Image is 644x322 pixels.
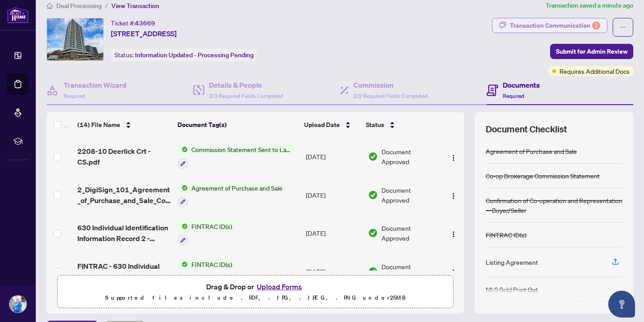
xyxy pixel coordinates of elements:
[74,112,174,137] th: (14) File Name
[188,221,236,231] span: FINTRAC ID(s)
[353,80,428,90] h4: Commission
[111,2,159,10] span: View Transaction
[486,195,623,215] div: Confirmation of Co-operation and Representation—Buyer/Seller
[446,188,461,202] button: Logo
[178,221,188,231] img: Status Icon
[63,292,448,303] p: Supported files include .PDF, .JPG, .JPEG, .PNG under 25 MB
[302,176,364,214] td: [DATE]
[178,183,286,207] button: Status IconAgreement of Purchase and Sale
[486,146,577,156] div: Agreement of Purchase and Sale
[47,18,103,60] img: IMG-C12114037_1.jpg
[47,3,53,9] span: home
[178,144,188,154] img: Status Icon
[188,144,294,154] span: Commission Statement Sent to Lawyer
[368,228,378,238] img: Document Status
[503,93,524,99] span: Required
[492,18,607,33] button: Transaction Communication2
[58,275,453,309] span: Drag & Drop orUpload FormsSupported files include .PDF, .JPG, .JPEG, .PNG under25MB
[450,192,457,199] img: Logo
[56,2,102,10] span: Deal Processing
[368,152,378,161] img: Document Status
[206,281,305,292] span: Drag & Drop or
[178,183,188,193] img: Status Icon
[550,44,633,59] button: Submit for Admin Review
[353,93,428,99] span: 2/2 Required Fields Completed
[592,21,600,30] div: 2
[366,120,384,130] span: Status
[302,214,364,253] td: [DATE]
[546,0,633,11] article: Transaction saved a minute ago
[77,184,171,206] span: 2_DigiSign_101_Agreement_of_Purchase_and_Sale_Condominium_Resale_-_OREA__1_.pdf
[446,226,461,240] button: Logo
[486,123,567,136] span: Document Checklist
[7,7,29,23] img: logo
[111,28,177,39] span: [STREET_ADDRESS]
[111,18,155,28] div: Ticket #:
[608,291,635,318] button: Open asap
[446,264,461,279] button: Logo
[381,147,439,166] span: Document Approved
[510,18,600,33] div: Transaction Communication
[381,262,439,281] span: Document Approved
[77,146,171,167] span: 2208-10 Deerlick Crt - CS.pdf
[111,49,257,61] div: Status:
[486,257,538,267] div: Listing Agreement
[559,66,630,76] span: Requires Additional Docs
[556,44,627,59] span: Submit for Admin Review
[178,144,294,169] button: Status IconCommission Statement Sent to Lawyer
[178,259,236,284] button: Status IconFINTRAC ID(s)
[209,93,283,99] span: 3/3 Required Fields Completed
[503,80,540,90] h4: Documents
[381,185,439,205] span: Document Approved
[620,24,626,30] span: ellipsis
[105,0,108,11] li: /
[301,112,362,137] th: Upload Date
[188,183,286,193] span: Agreement of Purchase and Sale
[446,149,461,164] button: Logo
[135,19,155,27] span: 43669
[368,267,378,276] img: Document Status
[77,261,171,282] span: FINTRAC - 630 Individual Identification Record A - PropTx-OREA_[DATE] 19_18_23.pdf
[302,137,364,176] td: [DATE]
[450,231,457,238] img: Logo
[77,222,171,244] span: 630 Individual Identification Information Record 2 - OREA_[DATE] 19_23_51.pdf
[178,259,188,269] img: Status Icon
[64,93,85,99] span: Required
[450,154,457,161] img: Logo
[209,80,283,90] h4: Details & People
[362,112,440,137] th: Status
[9,296,26,313] img: Profile Icon
[64,80,127,90] h4: Transaction Wizard
[486,230,526,240] div: FINTRAC ID(s)
[135,51,254,59] span: Information Updated - Processing Pending
[254,281,305,292] button: Upload Forms
[304,120,340,130] span: Upload Date
[174,112,301,137] th: Document Tag(s)
[381,223,439,243] span: Document Approved
[368,190,378,200] img: Document Status
[450,269,457,276] img: Logo
[77,120,120,130] span: (14) File Name
[486,284,538,294] div: MLS Sold Print Out
[302,252,364,291] td: [DATE]
[486,171,600,181] div: Co-op Brokerage Commission Statement
[188,259,236,269] span: FINTRAC ID(s)
[178,221,236,246] button: Status IconFINTRAC ID(s)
